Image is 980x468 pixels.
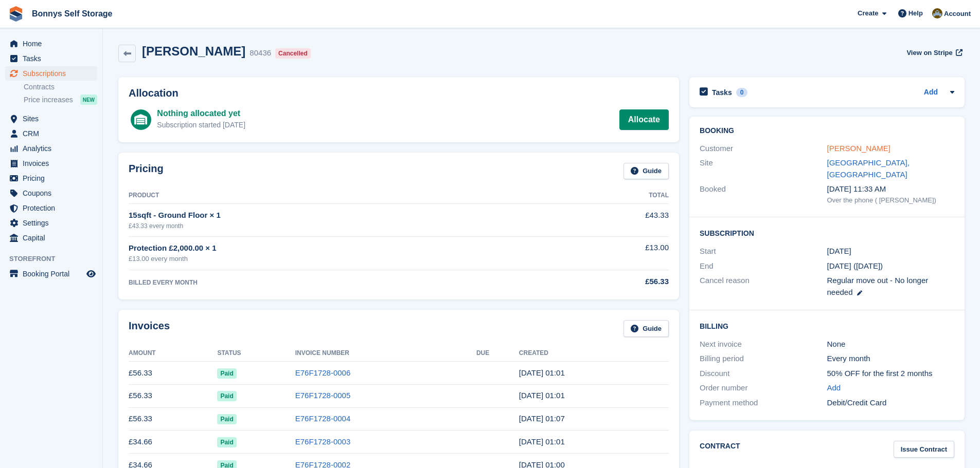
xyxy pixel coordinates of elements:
div: £56.33 [559,276,669,288]
div: Booked [700,183,827,205]
a: Guide [623,163,669,180]
h2: Pricing [129,163,164,180]
td: £34.66 [129,430,217,454]
span: Capital [23,231,84,245]
a: Preview store [85,268,97,280]
a: E76F1728-0003 [295,437,351,446]
time: 2025-06-04 00:07:38 UTC [519,414,565,423]
h2: Tasks [712,88,732,97]
h2: Invoices [129,320,170,337]
a: menu [5,51,97,66]
div: Customer [700,143,827,155]
a: menu [5,36,97,51]
a: E76F1728-0005 [295,391,351,400]
div: Debit/Credit Card [827,397,954,409]
a: menu [5,171,97,185]
div: Cancel reason [700,275,827,298]
span: Home [23,36,84,51]
a: menu [5,186,97,200]
h2: Billing [700,321,954,331]
a: Allocate [619,109,669,130]
h2: Booking [700,127,954,135]
a: menu [5,156,97,171]
h2: Allocation [129,87,669,99]
div: Next invoice [700,339,827,350]
div: Discount [700,368,827,380]
h2: [PERSON_NAME] [142,44,245,58]
span: Protection [23,201,84,215]
div: Subscription started [DATE] [157,120,245,130]
h2: Subscription [700,228,954,238]
a: Bonnys Self Storage [28,5,116,22]
th: Invoice Number [295,345,476,362]
div: Start [700,246,827,257]
div: None [827,339,954,350]
a: menu [5,201,97,215]
a: menu [5,66,97,81]
div: BILLED EVERY MONTH [129,278,559,287]
a: [GEOGRAPHIC_DATA], [GEOGRAPHIC_DATA] [827,158,910,179]
span: Subscriptions [23,66,84,81]
th: Status [217,345,295,362]
span: Regular move out - No longer needed [827,276,929,296]
span: Analytics [23,141,84,156]
th: Due [476,345,519,362]
td: £56.33 [129,384,217,407]
div: Site [700,157,827,180]
div: Cancelled [275,48,311,59]
td: £56.33 [129,407,217,430]
span: Invoices [23,156,84,171]
span: CRM [23,126,84,141]
div: [DATE] 11:33 AM [827,183,954,195]
div: End [700,260,827,272]
a: menu [5,231,97,245]
div: £43.33 every month [129,221,559,231]
span: Paid [217,391,236,401]
a: menu [5,267,97,281]
div: NEW [80,95,97,105]
div: Over the phone ( [PERSON_NAME]) [827,195,954,205]
td: £43.33 [559,204,669,236]
span: Account [944,9,971,19]
span: [DATE] ([DATE]) [827,261,883,270]
div: 80436 [250,47,271,59]
div: 15sqft - Ground Floor × 1 [129,210,559,221]
span: Tasks [23,51,84,66]
span: Price increases [24,95,73,105]
td: £56.33 [129,362,217,385]
div: Every month [827,353,954,365]
div: Nothing allocated yet [157,107,245,120]
th: Amount [129,345,217,362]
img: stora-icon-8386f47178a22dfd0bd8f6a31ec36ba5ce8667c1dd55bd0f319d3a0aa187defe.svg [8,6,24,22]
span: Pricing [23,171,84,185]
span: View on Stripe [906,48,952,58]
a: menu [5,126,97,141]
a: E76F1728-0006 [295,368,351,377]
div: Order number [700,382,827,394]
a: Issue Contract [894,441,954,458]
div: 50% OFF for the first 2 months [827,368,954,380]
a: [PERSON_NAME] [827,144,890,153]
span: Paid [217,414,236,424]
a: menu [5,216,97,230]
span: Paid [217,437,236,447]
a: View on Stripe [902,44,965,61]
td: £13.00 [559,236,669,270]
a: Add [924,87,938,99]
time: 2025-04-04 00:00:00 UTC [827,246,851,257]
span: Help [908,8,923,18]
span: Booking Portal [23,267,84,281]
span: Settings [23,216,84,230]
time: 2025-05-04 00:01:44 UTC [519,437,565,446]
a: menu [5,111,97,126]
th: Total [559,188,669,204]
a: Guide [623,320,669,337]
img: James Bonny [932,8,942,18]
th: Product [129,188,559,204]
a: Add [827,382,841,394]
a: menu [5,141,97,156]
div: Payment method [700,397,827,409]
span: Storefront [9,254,102,264]
div: Protection £2,000.00 × 1 [129,242,559,254]
span: Sites [23,111,84,126]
